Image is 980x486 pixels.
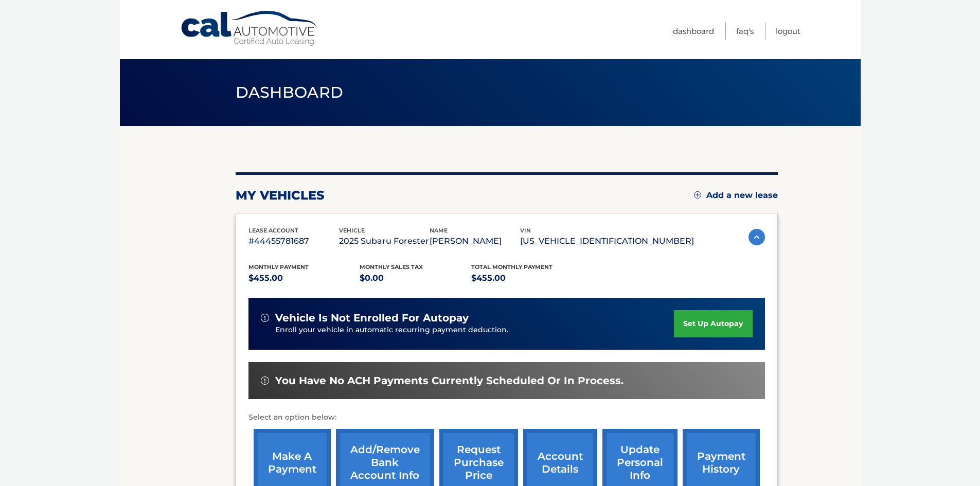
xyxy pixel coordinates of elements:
[248,271,360,285] p: $455.00
[248,263,309,271] span: Monthly Payment
[749,229,765,245] img: accordion-active.svg
[339,234,430,248] p: 2025 Subaru Forester
[248,411,765,424] p: Select an option below:
[674,310,752,337] a: set up autopay
[360,263,423,271] span: Monthly sales Tax
[694,191,701,199] img: add.svg
[248,227,298,234] span: lease account
[236,188,325,203] h2: my vehicles
[339,227,365,234] span: vehicle
[471,271,583,285] p: $455.00
[736,23,754,40] a: FAQ's
[275,325,674,336] p: Enroll your vehicle in automatic recurring payment deduction.
[694,190,778,201] a: Add a new lease
[180,10,319,47] a: Cal Automotive
[520,234,694,248] p: [US_VEHICLE_IDENTIFICATION_NUMBER]
[236,83,344,102] span: Dashboard
[520,227,531,234] span: vin
[275,374,623,387] span: You have no ACH payments currently scheduled or in process.
[430,234,520,248] p: [PERSON_NAME]
[261,314,269,322] img: alert-white.svg
[248,234,339,248] p: #44455781687
[430,227,448,234] span: name
[673,23,714,40] a: Dashboard
[275,312,469,325] span: vehicle is not enrolled for autopay
[360,271,471,285] p: $0.00
[261,376,269,385] img: alert-white.svg
[471,263,553,271] span: Total Monthly Payment
[776,23,800,40] a: Logout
